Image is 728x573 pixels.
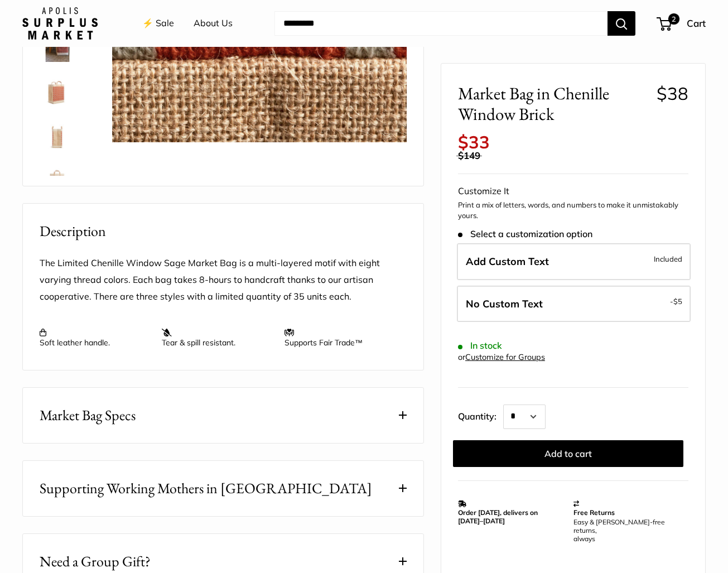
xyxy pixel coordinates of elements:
[37,69,78,109] a: Market Bag in Chenille Window Brick
[458,508,538,524] strong: Order [DATE], delivers on [DATE]–[DATE]
[458,150,480,161] span: $149
[457,243,691,280] label: Add Custom Text
[37,158,78,198] a: Market Bag in Chenille Window Brick
[458,340,502,351] span: In stock
[458,229,592,239] span: Select a customization option
[673,297,682,306] span: $5
[22,7,98,40] img: Apolis: Surplus Market
[40,255,407,305] p: The Limited Chenille Window Sage Market Bag is a multi-layered motif with eight varying thread co...
[37,113,78,153] a: Market Bag in Chenille Window Brick
[162,328,273,348] p: Tear & spill resistant.
[453,440,683,466] button: Add to cart
[40,220,407,242] h2: Description
[573,508,615,516] strong: Free Returns
[40,478,372,499] span: Supporting Working Mothers in [GEOGRAPHIC_DATA]
[457,286,691,322] label: Leave Blank
[458,401,503,428] label: Quantity:
[458,131,490,153] span: $33
[285,328,396,348] p: Supports Fair Trade™
[40,405,136,426] span: Market Bag Specs
[142,15,174,32] a: ⚡️ Sale
[670,295,682,308] span: -
[573,517,683,542] p: Easy & [PERSON_NAME]-free returns, always
[458,83,648,124] span: Market Bag in Chenille Window Brick
[668,13,679,25] span: 2
[458,183,688,200] div: Customize It
[40,71,75,107] img: Market Bag in Chenille Window Brick
[40,551,151,572] span: Need a Group Gift?
[274,11,608,36] input: Search...
[658,15,706,32] a: 2 Cart
[40,160,75,196] img: Market Bag in Chenille Window Brick
[40,115,75,151] img: Market Bag in Chenille Window Brick
[194,15,233,32] a: About Us
[465,352,545,362] a: Customize for Groups
[23,461,423,516] button: Supporting Working Mothers in [GEOGRAPHIC_DATA]
[466,297,543,310] span: No Custom Text
[458,200,688,222] p: Print a mix of letters, words, and numbers to make it unmistakably yours.
[23,388,423,443] button: Market Bag Specs
[40,328,151,348] p: Soft leather handle.
[608,11,635,36] button: Search
[458,350,545,365] div: or
[657,83,688,104] span: $38
[466,255,549,268] span: Add Custom Text
[654,252,682,266] span: Included
[687,17,706,29] span: Cart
